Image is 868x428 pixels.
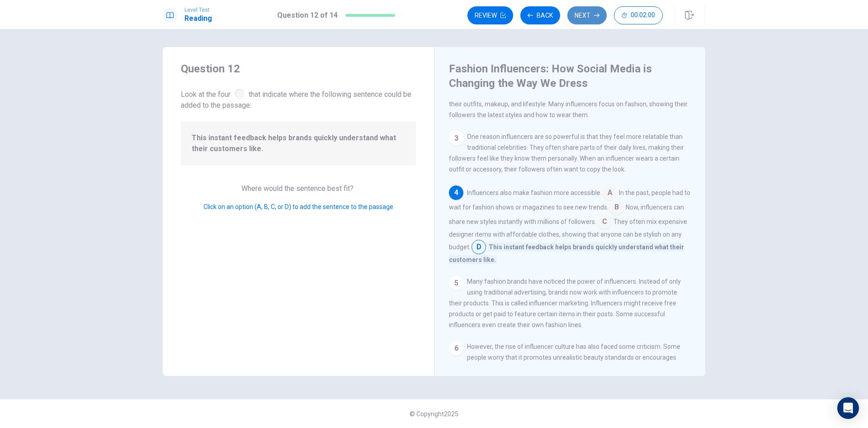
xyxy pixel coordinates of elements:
span: Look at the four that indicate where the following sentence could be added to the passage: [181,87,416,111]
h1: Question 12 of 14 [277,10,338,21]
span: © Copyright 2025 [410,410,458,418]
span: Influencers also make fashion more accessible. [467,189,602,196]
h4: Question 12 [181,62,416,76]
button: Back [520,6,560,24]
span: C [597,214,612,229]
span: 00:02:00 [631,12,655,19]
div: Open Intercom Messenger [837,397,859,419]
span: One reason influencers are so powerful is that they feel more relatable than traditional celebrit... [449,133,684,173]
div: 6 [449,341,463,356]
span: They often mix expensive designer items with affordable clothes, showing that anyone can be styli... [449,218,687,251]
span: Click on an option (A, B, C, or D) to add the sentence to the passage [203,203,393,210]
button: 00:02:00 [614,6,663,24]
div: 4 [449,185,463,200]
span: This instant feedback helps brands quickly understand what their customers like. [192,133,405,154]
span: D [472,240,486,254]
span: Where would the sentence best fit? [241,184,355,193]
span: However, the rise of influencer culture has also faced some criticism. Some people worry that it ... [449,343,680,383]
span: Many fashion brands have noticed the power of influencers. Instead of only using traditional adve... [449,278,681,328]
span: A [603,185,617,200]
button: Review [467,6,513,24]
span: Level Test [184,7,212,13]
span: B [609,200,624,214]
h4: Fashion Influencers: How Social Media is Changing the Way We Dress [449,62,689,90]
h1: Reading [184,13,212,24]
span: This instant feedback helps brands quickly understand what their customers like. [449,243,684,264]
button: Next [567,6,607,24]
div: 3 [449,131,463,146]
div: 5 [449,276,463,290]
